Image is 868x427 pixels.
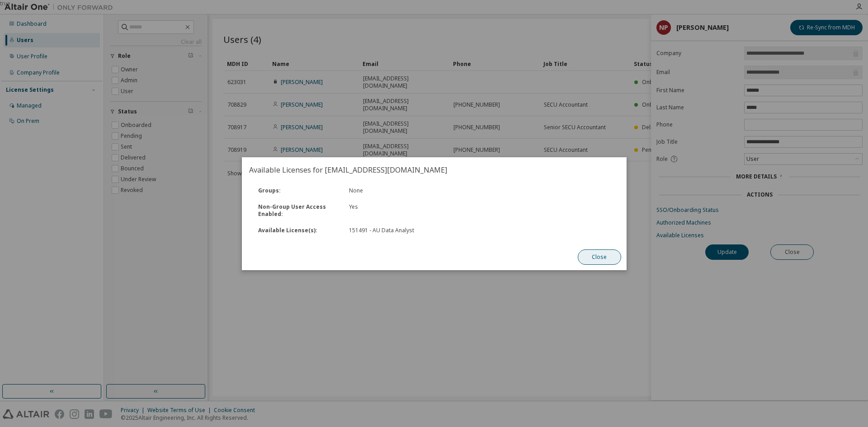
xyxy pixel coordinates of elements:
[343,187,479,194] div: None
[242,157,627,183] h2: Available Licenses for [EMAIL_ADDRESS][DOMAIN_NAME]
[349,227,474,234] div: 151491 - AU Data Analyst
[253,227,344,234] div: Available License(s) :
[253,203,344,218] div: Non-Group User Access Enabled :
[343,203,479,218] div: Yes
[577,249,621,265] button: Close
[253,187,344,194] div: Groups :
